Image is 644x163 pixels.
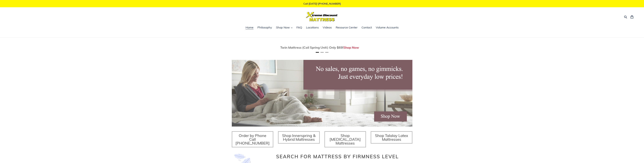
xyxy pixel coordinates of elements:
[362,26,372,29] span: Contact
[324,131,366,147] a: Shop [MEDICAL_DATA] Mattresses
[278,131,320,144] a: Shop Innerspring & Hybrid Mattresses
[304,25,320,30] a: Locations
[244,25,255,30] a: Home
[334,25,359,30] a: Resource Center
[257,26,272,29] span: Philosophy
[330,133,361,145] span: Shop [MEDICAL_DATA] Mattresses
[280,45,343,49] span: Twin Mattress (Coil Spring Unit) Only $69!
[295,25,304,30] a: FAQ
[316,52,319,53] button: Page 1
[336,26,358,29] span: Resource Center
[306,26,319,29] span: Locations
[323,26,332,29] span: Videos
[276,154,399,160] span: Search for Mattress by Firmness Level
[235,133,270,145] span: Order by Phone Call [PHONE_NUMBER]
[375,133,408,142] span: Shop Talalay Latex Mattresses
[282,133,316,142] span: Shop Innerspring & Hybrid Mattresses
[371,131,412,144] a: Shop Talalay Latex Mattresses
[296,26,302,29] span: FAQ
[276,26,290,29] span: Shop Now
[374,25,400,30] a: Volume Accounts
[232,60,412,127] img: herobannermay2022-1652879215306_1200x.jpg
[343,45,359,49] a: Shop Now
[360,25,373,30] a: Contact
[321,25,333,30] a: Videos
[306,12,338,21] img: Xtreme Discount Mattress
[376,26,399,29] span: Volume Accounts
[246,26,253,29] span: Home
[320,52,324,53] button: Page 2
[256,25,274,30] a: Philosophy
[325,52,328,53] button: Page 3
[274,25,294,30] button: Shop Now
[232,131,273,147] a: Order by Phone Call [PHONE_NUMBER]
